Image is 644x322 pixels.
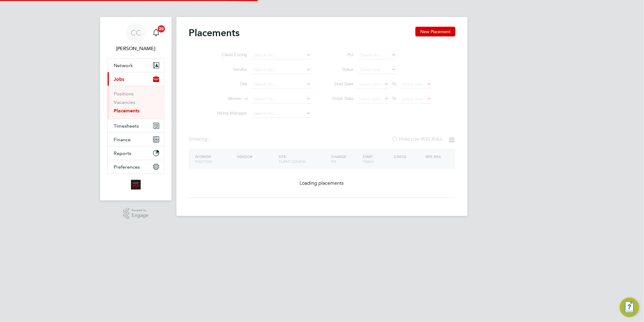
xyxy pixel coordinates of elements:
[392,136,442,142] label: Hide Low IR35 Risks
[114,108,139,114] a: Placements
[107,180,164,190] a: Go to home page
[131,180,141,190] img: alliancemsp-logo-retina.png
[108,59,164,72] button: Network
[415,27,455,36] button: New Placement
[108,146,164,160] button: Reports
[189,136,212,142] div: Showing
[108,86,164,119] div: Jobs
[107,45,164,52] span: Claire Compton
[108,160,164,173] button: Preferences
[108,119,164,132] button: Timesheets
[132,208,149,213] span: Powered by
[114,76,124,82] span: Jobs
[131,29,141,37] span: CC
[150,23,162,43] a: 20
[620,298,639,317] button: Engage Resource Center
[114,150,131,156] span: Reports
[114,99,135,105] a: Vacancies
[108,133,164,146] button: Finance
[207,136,211,142] span: ...
[107,23,164,52] a: CC[PERSON_NAME]
[114,63,133,68] span: Network
[132,213,149,218] span: Engage
[158,25,165,33] span: 20
[114,164,140,170] span: Preferences
[100,17,172,200] nav: Main navigation
[114,91,134,97] a: Positions
[108,72,164,86] button: Jobs
[189,27,240,39] h2: Placements
[114,137,131,142] span: Finance
[114,123,139,129] span: Timesheets
[123,208,149,219] a: Powered byEngage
